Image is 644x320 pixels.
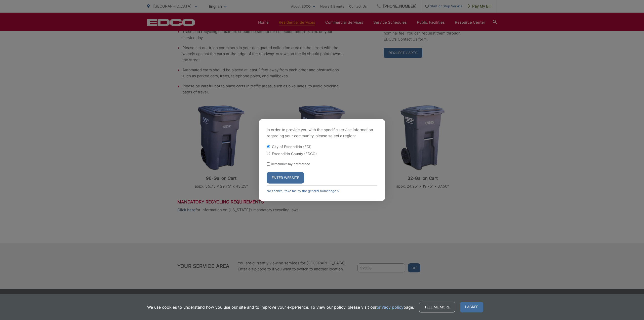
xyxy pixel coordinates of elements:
[267,189,339,193] a: No thanks, take me to the general homepage >
[377,304,404,310] a: privacy policy
[272,145,311,149] label: City of Escondido (EDI)
[271,162,310,166] label: Remember my preference
[267,172,304,184] button: Enter Website
[419,302,455,312] a: Tell me more
[460,302,483,312] span: I agree
[267,127,377,139] p: In order to provide you with the specific service information regarding your community, please se...
[272,152,317,156] label: Escondido County (EDCO)
[147,304,414,310] p: We use cookies to understand how you use our site and to improve your experience. To view our pol...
